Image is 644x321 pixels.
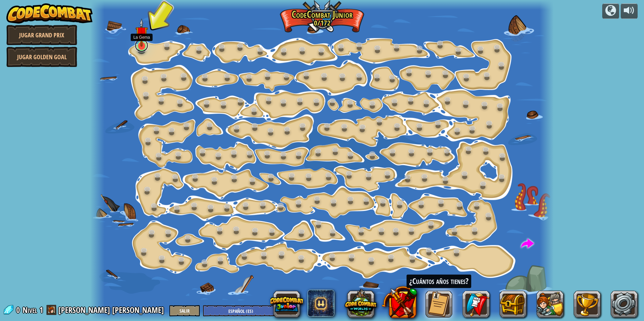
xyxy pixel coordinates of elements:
a: Jugar Grand Prix [6,25,77,45]
button: Salir [169,305,200,316]
span: Nivel [23,305,37,316]
button: Campañas [602,3,619,19]
a: [PERSON_NAME] [PERSON_NAME] [58,305,166,315]
a: Jugar Golden Goal [6,47,77,67]
span: 0 [16,305,22,315]
img: CodeCombat - Learn how to code by playing a game [6,3,93,24]
button: Ajustar volúmen [621,3,638,19]
img: level-banner-unstarted.png [135,19,148,47]
div: ¿Cuántos años tienes? [407,275,471,288]
span: 1 [39,305,43,315]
